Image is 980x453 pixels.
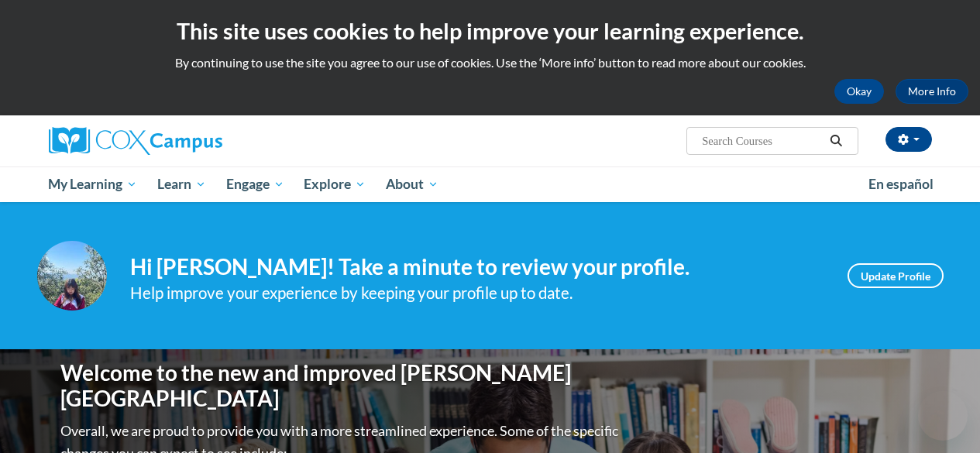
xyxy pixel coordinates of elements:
[376,166,449,202] a: About
[700,132,824,150] input: Search Courses
[386,175,438,194] span: About
[858,168,944,201] a: En español
[885,127,932,152] button: Account Settings
[49,127,222,155] img: Cox Campus
[834,79,884,104] button: Okay
[848,263,944,288] a: Update Profile
[896,79,968,104] a: More Info
[12,54,968,71] p: By continuing to use the site you agree to our use of cookies. Use the ‘More info’ button to read...
[304,175,366,194] span: Explore
[147,166,216,202] a: Learn
[49,127,328,155] a: Cox Campus
[868,176,934,192] span: En español
[48,175,137,194] span: My Learning
[37,241,107,311] img: Profile Image
[60,360,622,412] h1: Welcome to the new and improved [PERSON_NAME][GEOGRAPHIC_DATA]
[824,132,848,150] button: Search
[130,254,824,280] h4: Hi [PERSON_NAME]! Take a minute to review your profile.
[157,175,206,194] span: Learn
[39,166,148,202] a: My Learning
[37,166,944,202] div: Main menu
[226,175,284,194] span: Engage
[130,280,824,306] div: Help improve your experience by keeping your profile up to date.
[918,391,968,441] iframe: Button to launch messaging window
[216,166,294,202] a: Engage
[294,166,376,202] a: Explore
[12,15,968,46] h2: This site uses cookies to help improve your learning experience.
